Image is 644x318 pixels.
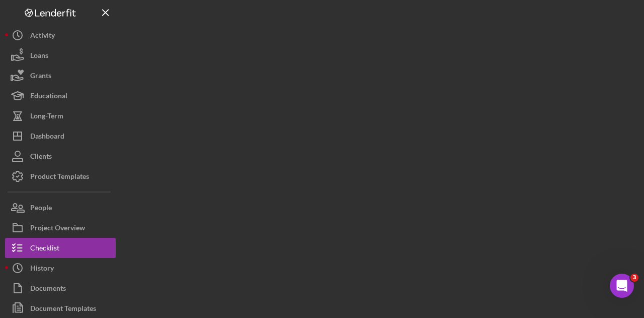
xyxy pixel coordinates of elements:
div: People [30,198,52,220]
div: History [30,258,54,281]
button: Long-Term [5,106,116,126]
button: Loans [5,45,116,66]
div: Grants [30,66,51,88]
button: Project Overview [5,218,116,238]
button: People [5,198,116,218]
div: Long-Term [30,106,63,129]
button: Documents [5,278,116,298]
iframe: Intercom live chat [610,274,634,298]
button: Grants [5,66,116,86]
div: Clients [30,146,52,169]
button: History [5,258,116,278]
button: Activity [5,25,116,45]
div: Project Overview [30,218,85,240]
button: Educational [5,86,116,106]
span: 3 [630,274,638,282]
button: Checklist [5,238,116,258]
div: Dashboard [30,126,64,149]
button: Dashboard [5,126,116,146]
div: Educational [30,86,67,108]
div: Checklist [30,238,59,261]
div: Activity [30,25,55,48]
button: Product Templates [5,166,116,186]
div: Loans [30,45,48,68]
div: Product Templates [30,166,89,189]
div: Documents [30,278,66,301]
button: Clients [5,146,116,166]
